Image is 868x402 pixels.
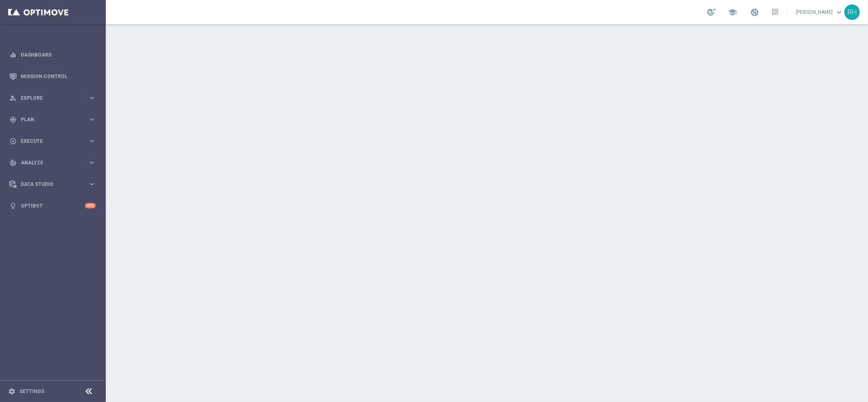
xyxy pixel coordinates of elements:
[728,8,737,17] span: school
[85,203,96,208] div: +10
[9,159,88,166] div: Analyze
[9,138,17,145] i: play_circle_outline
[8,388,15,395] i: settings
[795,6,844,18] a: [PERSON_NAME]keyboard_arrow_down
[21,195,85,216] a: Optibot
[9,52,96,58] button: equalizer Dashboard
[9,181,96,188] button: Data Studio keyboard_arrow_right
[9,116,96,123] button: gps_fixed Plan keyboard_arrow_right
[9,159,17,166] i: track_changes
[9,138,88,145] div: Execute
[844,4,860,20] div: RH
[88,137,96,145] i: keyboard_arrow_right
[21,66,96,87] a: Mission Control
[20,389,44,394] a: Settings
[9,73,96,80] button: Mission Control
[9,116,17,123] i: gps_fixed
[9,203,96,209] button: lightbulb Optibot +10
[9,181,88,188] div: Data Studio
[9,159,96,166] button: track_changes Analyze keyboard_arrow_right
[88,94,96,102] i: keyboard_arrow_right
[9,66,96,87] div: Mission Control
[9,95,96,101] button: person_search Explore keyboard_arrow_right
[21,139,88,144] span: Execute
[9,195,96,216] div: Optibot
[9,94,17,102] i: person_search
[9,44,96,66] div: Dashboard
[21,160,88,165] span: Analyze
[9,116,88,123] div: Plan
[88,159,96,166] i: keyboard_arrow_right
[9,51,17,59] i: equalizer
[9,202,17,210] i: lightbulb
[9,94,88,102] div: Explore
[21,182,88,187] span: Data Studio
[88,116,96,123] i: keyboard_arrow_right
[21,44,96,66] a: Dashboard
[21,117,88,122] span: Plan
[88,180,96,188] i: keyboard_arrow_right
[21,96,88,100] span: Explore
[9,138,96,144] button: play_circle_outline Execute keyboard_arrow_right
[835,8,844,17] span: keyboard_arrow_down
